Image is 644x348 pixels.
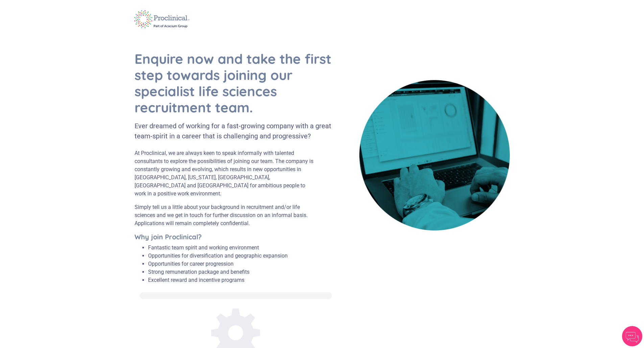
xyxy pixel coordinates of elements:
[135,203,317,227] p: Simply tell us a little about your background in recruitment and/or life sciences and we get in t...
[359,80,510,230] img: book cover
[135,121,333,141] div: Ever dreamed of working for a fast-growing company with a great team-spirit in a career that is c...
[148,252,288,260] li: Opportunities for diversification and geographic expansion
[135,149,317,198] p: At Proclinical, we are always keen to speak informally with talented consultants to explore the p...
[622,326,642,346] img: Chatbot
[148,276,288,284] li: Excellent reward and incentive programs
[148,260,288,268] li: Opportunities for career progression
[148,244,288,252] li: Fantastic team spirit and working environment
[148,268,288,276] li: Strong remuneration package and benefits
[135,233,317,241] h5: Why join Proclinical?
[135,51,333,115] h1: Enquire now and take the first step towards joining our specialist life sciences recruitment team.
[129,6,195,33] img: logo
